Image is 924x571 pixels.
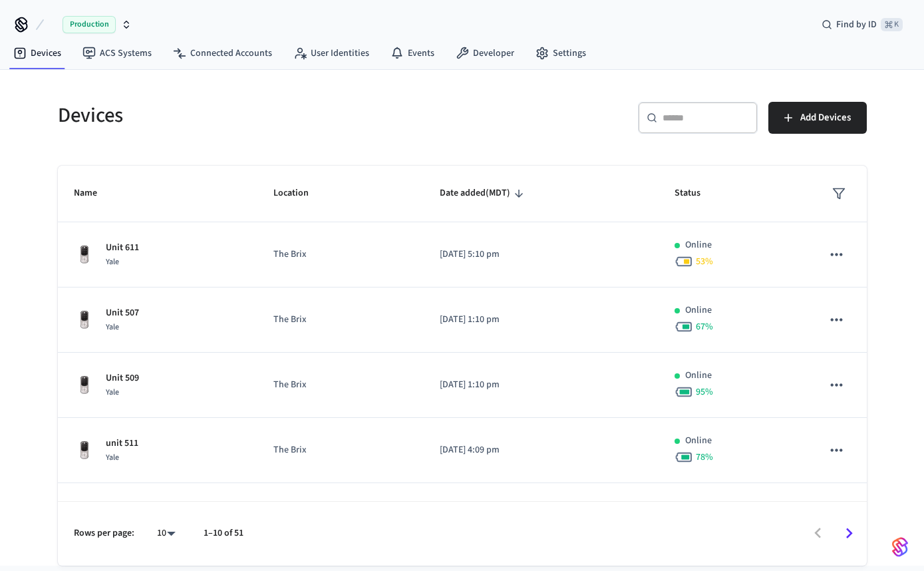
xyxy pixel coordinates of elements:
[106,241,139,255] p: Unit 611
[445,41,525,65] a: Developer
[834,518,865,549] button: Go to next page
[74,309,95,331] img: Yale Assure Touchscreen Wifi Smart Lock, Satin Nickel, Front
[440,378,643,392] p: [DATE] 1:10 pm
[106,387,119,398] span: Yale
[380,41,445,65] a: Events
[685,499,712,513] p: Online
[273,313,408,327] p: The Brix
[881,18,903,31] span: ⌘ K
[106,371,139,385] p: Unit 509
[675,183,718,204] span: Status
[58,102,454,129] h5: Devices
[525,41,597,65] a: Settings
[3,41,72,65] a: Devices
[106,256,119,268] span: Yale
[162,41,283,65] a: Connected Accounts
[283,41,380,65] a: User Identities
[273,443,408,457] p: The Brix
[74,183,114,204] span: Name
[440,248,643,262] p: [DATE] 5:10 pm
[204,526,243,540] p: 1–10 of 51
[440,443,643,457] p: [DATE] 4:09 pm
[72,41,162,65] a: ACS Systems
[150,524,182,543] div: 10
[273,248,408,262] p: The Brix
[106,437,138,451] p: unit 511
[892,536,908,558] img: SeamLogoGradient.69752ec5.svg
[74,375,95,396] img: Yale Assure Touchscreen Wifi Smart Lock, Satin Nickel, Front
[106,321,119,333] span: Yale
[63,16,116,33] span: Production
[696,255,713,268] span: 53 %
[440,183,528,204] span: Date added(MDT)
[811,13,913,37] div: Find by ID⌘ K
[768,102,867,134] button: Add Devices
[273,378,408,392] p: The Brix
[685,303,712,317] p: Online
[74,440,95,461] img: Yale Assure Touchscreen Wifi Smart Lock, Satin Nickel, Front
[74,244,95,266] img: Yale Assure Touchscreen Wifi Smart Lock, Satin Nickel, Front
[685,369,712,383] p: Online
[836,18,877,31] span: Find by ID
[696,385,713,399] span: 95 %
[800,109,851,126] span: Add Devices
[106,452,119,463] span: Yale
[273,183,326,204] span: Location
[696,320,713,333] span: 67 %
[696,451,713,464] span: 78 %
[74,526,134,540] p: Rows per page:
[440,313,643,327] p: [DATE] 1:10 pm
[685,434,712,448] p: Online
[685,238,712,252] p: Online
[106,306,139,320] p: Unit 507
